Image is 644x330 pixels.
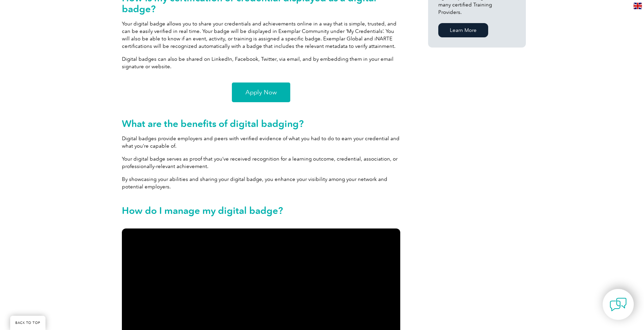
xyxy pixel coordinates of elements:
[633,3,642,9] img: en
[122,55,400,70] p: Digital badges can also be shared on LinkedIn, Facebook, Twitter, via email, and by embedding the...
[122,20,400,50] p: Your digital badge allows you to share your credentials and achievements online in a way that is ...
[232,82,290,102] a: Apply Now
[122,135,400,150] p: Digital badges provide employers and peers with verified evidence of what you had to do to earn y...
[122,155,400,170] p: Your digital badge serves as proof that you’ve received recognition for a learning outcome, crede...
[438,23,488,37] a: Learn More
[122,118,400,129] h2: What are the benefits of digital badging?
[245,89,277,95] span: Apply Now
[610,296,627,313] img: contact-chat.png
[122,176,400,190] p: By showcasing your abilities and sharing your digital badge, you enhance your visibility among yo...
[10,316,45,330] a: BACK TO TOP
[122,205,400,216] h2: How do I manage my digital badge?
